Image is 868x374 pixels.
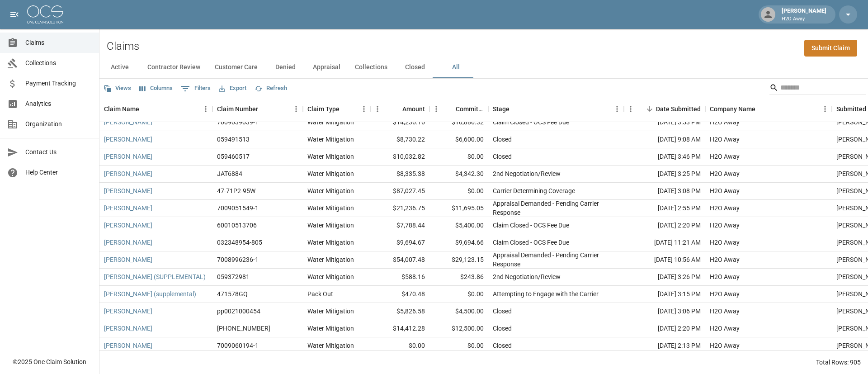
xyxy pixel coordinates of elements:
[624,269,705,286] div: [DATE] 3:26 PM
[624,234,705,251] div: [DATE] 11:21 AM
[624,166,705,183] div: [DATE] 3:25 PM
[107,40,139,53] h2: Claims
[624,148,705,166] div: [DATE] 3:46 PM
[371,131,429,148] div: $8,730.22
[371,286,429,303] div: $470.48
[212,96,303,122] div: Claim Number
[643,103,656,115] button: Sort
[104,289,196,298] a: [PERSON_NAME] (supplemental)
[493,251,619,269] div: Appraisal Demanded - Pending Carrier Response
[104,118,152,127] a: [PERSON_NAME]
[340,103,352,115] button: Sort
[769,80,866,97] div: Search
[104,204,152,213] a: [PERSON_NAME]
[371,148,429,166] div: $10,032.82
[705,96,832,122] div: Company Name
[307,238,354,247] div: Water Mitigation
[357,102,371,116] button: Menu
[710,255,740,264] div: H2O Away
[493,169,561,178] div: 2nd Negotiation/Review
[493,238,569,247] div: Claim Closed - OCS Fee Due
[104,186,152,195] a: [PERSON_NAME]
[710,221,740,230] div: H2O Away
[5,5,24,24] button: open drawer
[104,135,152,144] a: [PERSON_NAME]
[307,307,354,316] div: Water Mitigation
[371,251,429,269] div: $54,007.48
[217,289,248,298] div: 471578GQ
[371,217,429,234] div: $7,788.44
[493,118,569,127] div: Claim Closed - OCS Fee Due
[307,169,354,178] div: Water Mitigation
[307,221,354,230] div: Water Mitigation
[27,5,63,24] img: ocs-logo-white-transparent.png
[25,38,92,47] span: Claims
[710,152,740,161] div: H2O Away
[306,57,348,78] button: Appraisal
[624,217,705,234] div: [DATE] 2:20 PM
[493,152,512,161] div: Closed
[307,118,354,127] div: Water Mitigation
[104,307,152,316] a: [PERSON_NAME]
[710,135,740,144] div: H2O Away
[307,204,354,213] div: Water Mitigation
[493,199,619,217] div: Appraisal Demanded - Pending Carrier Response
[25,79,92,88] span: Payment Tracking
[493,186,575,195] div: Carrier Determining Coverage
[429,269,488,286] div: $243.86
[371,200,429,217] div: $21,236.75
[104,221,152,230] a: [PERSON_NAME]
[217,169,242,178] div: JAT6884
[252,81,289,95] button: Refresh
[217,221,257,230] div: 60010513706
[179,81,213,96] button: Show filters
[217,238,262,247] div: 032348954-805
[624,286,705,303] div: [DATE] 3:15 PM
[104,324,152,333] a: [PERSON_NAME]
[139,103,152,115] button: Sort
[104,255,152,264] a: [PERSON_NAME]
[488,96,624,122] div: Stage
[104,152,152,161] a: [PERSON_NAME]
[140,57,208,78] button: Contractor Review
[624,102,637,116] button: Menu
[710,307,740,316] div: H2O Away
[624,131,705,148] div: [DATE] 9:08 AM
[509,103,522,115] button: Sort
[710,341,740,350] div: H2O Away
[395,57,435,78] button: Closed
[624,251,705,269] div: [DATE] 10:56 AM
[493,307,512,316] div: Closed
[307,272,354,281] div: Water Mitigation
[624,183,705,200] div: [DATE] 3:08 PM
[624,96,705,122] div: Date Submitted
[710,204,740,213] div: H2O Away
[782,15,826,23] p: H2O Away
[217,96,258,122] div: Claim Number
[493,324,512,333] div: Closed
[104,96,139,122] div: Claim Name
[624,114,705,131] div: [DATE] 3:53 PM
[104,238,152,247] a: [PERSON_NAME]
[818,102,832,116] button: Menu
[456,96,484,122] div: Committed Amount
[217,118,259,127] div: 7009039039-1
[307,289,333,298] div: Pack Out
[303,96,371,122] div: Claim Type
[710,289,740,298] div: H2O Away
[217,272,250,281] div: 059372981
[25,119,92,129] span: Organization
[371,303,429,320] div: $5,826.58
[429,96,488,122] div: Committed Amount
[493,96,509,122] div: Stage
[217,135,250,144] div: 059491513
[371,183,429,200] div: $87,027.45
[624,337,705,355] div: [DATE] 2:13 PM
[429,148,488,166] div: $0.00
[348,57,395,78] button: Collections
[307,152,354,161] div: Water Mitigation
[493,221,569,230] div: Claim Closed - OCS Fee Due
[710,169,740,178] div: H2O Away
[429,303,488,320] div: $4,500.00
[217,341,259,350] div: 7009060194-1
